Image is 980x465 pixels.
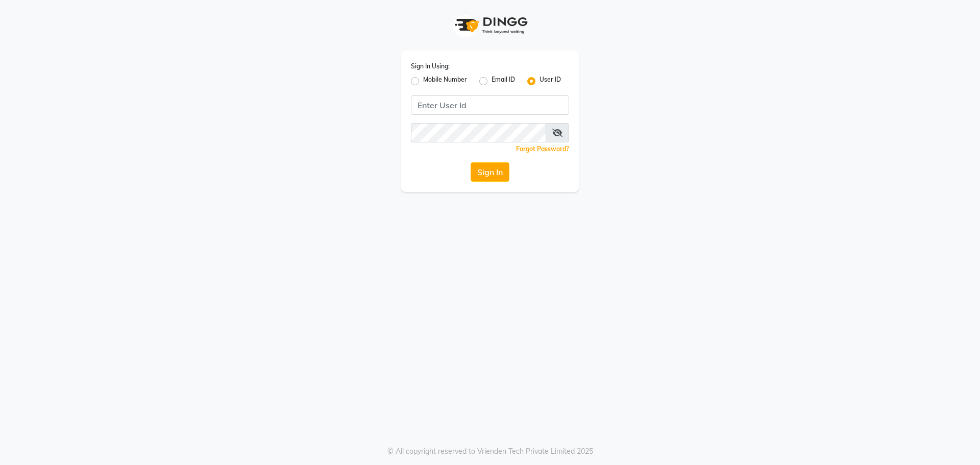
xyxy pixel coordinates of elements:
label: User ID [540,75,561,87]
input: Username [411,95,569,115]
img: logo1.svg [449,10,531,40]
label: Sign In Using: [411,62,450,71]
label: Email ID [492,75,515,87]
a: Forgot Password? [516,145,569,153]
label: Mobile Number [423,75,467,87]
button: Sign In [471,162,509,182]
input: Username [411,123,546,142]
